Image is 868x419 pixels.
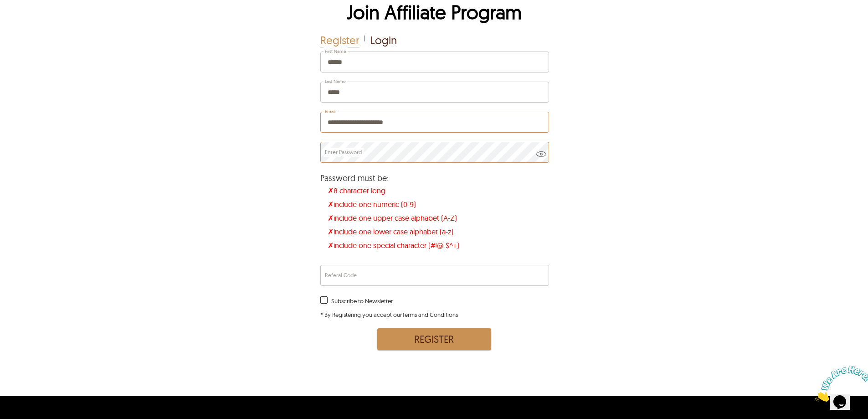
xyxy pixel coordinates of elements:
button: Register [377,328,491,350]
span: Register [320,33,360,47]
span: ✗ include one lower case alphabet (a-z) [325,225,547,238]
label: Subscribe to Newsletter Checkbox is checked. [320,296,393,305]
span: ✗ 8 character long [325,184,547,197]
iframe: chat widget [812,362,868,405]
div: | [364,33,365,47]
span: ✗ include one special character (#!@-$^+) [325,238,547,252]
img: Chat attention grabber [4,4,60,40]
span: Login [370,33,397,47]
span: * By Registering you accept our [320,311,458,318]
span: ✗ include one upper case alphabet (A-Z) [325,211,547,225]
div: Password must be: [320,174,548,183]
span: ✗ include one numeric (0-9) [325,197,547,211]
a: Terms and Conditions [402,311,458,318]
